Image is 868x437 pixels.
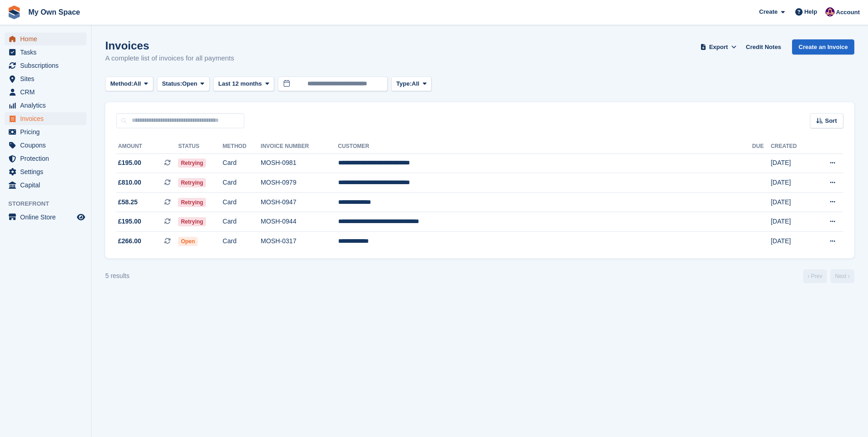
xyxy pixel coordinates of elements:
[20,99,75,112] span: Analytics
[792,39,854,55] a: Create an Invoice
[213,76,274,92] button: Last 12 months
[20,59,75,72] span: Subscriptions
[830,269,854,283] a: Next
[223,173,261,193] td: Card
[261,173,338,193] td: MOSH-0979
[182,79,197,88] span: Open
[20,211,75,224] span: Online Store
[759,7,777,16] span: Create
[162,79,182,88] span: Status:
[223,192,261,212] td: Card
[118,158,141,168] span: £195.00
[178,178,206,187] span: Retrying
[5,165,86,178] a: menu
[7,5,21,19] img: stora-icon-8386f47178a22dfd0bd8f6a31ec36ba5ce8667c1dd55bd0f319d3a0aa187defe.svg
[5,33,86,45] a: menu
[118,197,138,207] span: £58.25
[20,126,75,138] span: Pricing
[742,39,785,55] a: Credit Notes
[396,79,412,88] span: Type:
[20,152,75,165] span: Protection
[105,76,153,92] button: Method: All
[752,139,771,154] th: Due
[261,192,338,212] td: MOSH-0947
[5,59,86,72] a: menu
[801,269,856,283] nav: Page
[118,236,141,246] span: £266.00
[803,269,827,283] a: Previous
[5,179,86,191] a: menu
[8,199,91,208] span: Storefront
[5,99,86,112] a: menu
[825,116,837,126] span: Sort
[178,139,222,154] th: Status
[178,198,206,207] span: Retrying
[105,271,129,281] div: 5 results
[110,79,134,88] span: Method:
[709,43,728,52] span: Export
[5,86,86,98] a: menu
[771,192,812,212] td: [DATE]
[118,178,141,187] span: £810.00
[804,7,817,16] span: Help
[338,139,752,154] th: Customer
[178,158,206,168] span: Retrying
[20,72,75,85] span: Sites
[178,237,198,246] span: Open
[5,152,86,165] a: menu
[134,79,141,88] span: All
[412,79,420,88] span: All
[698,39,739,55] button: Export
[261,212,338,232] td: MOSH-0944
[5,139,86,152] a: menu
[223,232,261,251] td: Card
[20,139,75,152] span: Coupons
[105,39,234,52] h1: Invoices
[223,153,261,173] td: Card
[261,139,338,154] th: Invoice Number
[20,86,75,98] span: CRM
[5,46,86,59] a: menu
[5,112,86,125] a: menu
[118,217,141,226] span: £195.00
[825,7,835,16] img: Sergio Tartaglia
[25,5,84,20] a: My Own Space
[5,72,86,85] a: menu
[20,112,75,125] span: Invoices
[20,33,75,45] span: Home
[116,139,178,154] th: Amount
[771,139,812,154] th: Created
[218,79,262,88] span: Last 12 months
[157,76,210,92] button: Status: Open
[771,153,812,173] td: [DATE]
[20,165,75,178] span: Settings
[75,212,86,223] a: Preview store
[836,8,860,17] span: Account
[771,173,812,193] td: [DATE]
[261,232,338,251] td: MOSH-0317
[223,139,261,154] th: Method
[20,179,75,191] span: Capital
[771,212,812,232] td: [DATE]
[5,211,86,224] a: menu
[391,76,431,92] button: Type: All
[20,46,75,59] span: Tasks
[5,126,86,138] a: menu
[105,53,234,64] p: A complete list of invoices for all payments
[771,232,812,251] td: [DATE]
[223,212,261,232] td: Card
[261,153,338,173] td: MOSH-0981
[178,217,206,226] span: Retrying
